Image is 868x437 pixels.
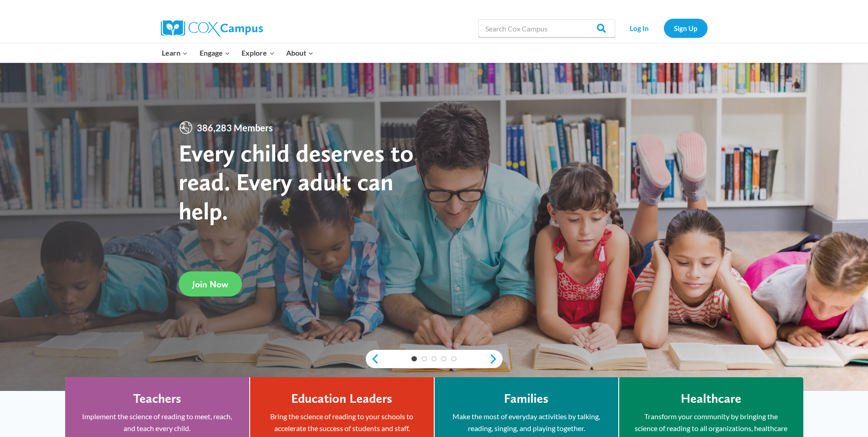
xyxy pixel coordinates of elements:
[366,354,380,364] a: previous
[441,356,447,362] a: 4
[162,47,188,59] span: Learn
[192,279,228,290] span: Join Now
[179,271,242,297] a: Join Now
[664,19,708,37] a: Sign Up
[681,391,741,406] h4: Healthcare
[286,47,313,59] span: About
[411,356,417,362] a: 1
[421,356,427,362] a: 2
[620,19,659,37] a: Log In
[156,43,319,62] nav: Primary Navigation
[241,47,274,59] span: Explore
[620,19,708,37] nav: Secondary Navigation
[366,350,503,368] div: content slider buttons
[504,391,549,406] h4: Families
[179,138,414,225] strong: Every child deserves to read. Every adult can help.
[79,411,236,434] p: Implement the science of reading to meet, reach, and teach every child.
[264,411,420,434] p: Bring the science of reading to your schools to accelerate the success of students and staff.
[200,47,230,59] span: Engage
[161,20,263,36] img: Cox Campus
[489,354,503,364] a: next
[478,19,615,37] input: Search Cox Campus
[133,391,181,406] h4: Teachers
[431,356,437,362] a: 3
[193,120,277,135] span: 386,283 Members
[291,391,392,406] h4: Education Leaders
[451,356,457,362] a: 5
[448,411,605,434] p: Make the most of everyday activities by talking, reading, singing, and playing together.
